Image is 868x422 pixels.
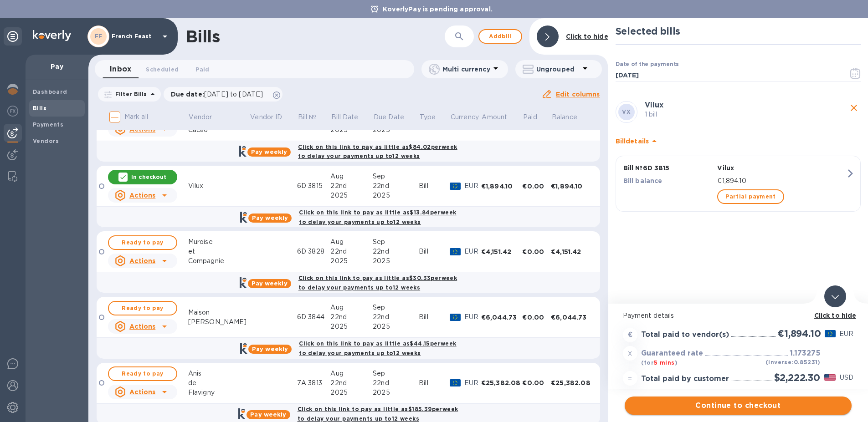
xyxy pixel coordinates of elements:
[129,192,155,199] u: Actions
[478,29,522,44] button: Addbill
[373,303,419,312] div: Sep
[330,322,373,331] div: 2025
[189,112,224,122] span: Vendor
[116,303,169,314] span: Ready to pay
[616,62,678,67] label: Date of the payments
[298,406,458,422] b: Click on this link to pay as little as $185.39 per week to delay your payments up to 12 weeks
[373,181,419,191] div: 22nd
[331,112,358,122] p: Bill Date
[623,163,714,173] p: Bill № 6D 3815
[623,176,714,185] p: Bill balance
[487,31,514,42] span: Add bill
[645,101,663,109] b: Vilux
[420,112,436,122] p: Type
[839,329,853,339] p: EUR
[373,256,419,266] div: 2025
[251,148,287,155] b: Pay weekly
[188,237,250,247] div: Muroise
[622,108,631,115] b: VX
[641,349,703,358] h3: Guaranteed rate
[481,378,523,387] div: €25,382.08
[625,397,852,415] button: Continue to checkout
[616,25,861,37] h2: Selected bills
[551,378,592,387] div: €25,382.08
[330,378,373,388] div: 22nd
[419,312,450,322] div: Bill
[195,65,209,74] span: Paid
[522,247,551,256] div: €0.00
[33,62,81,71] p: Pay
[297,247,331,256] div: 6D 3828
[616,127,861,156] div: Billdetails
[250,112,282,122] p: Vendor ID
[330,303,373,312] div: Aug
[464,181,481,191] p: EUR
[481,247,523,256] div: €4,151.42
[330,181,373,191] div: 22nd
[552,112,589,122] span: Balance
[566,33,608,40] b: Click to hide
[790,349,820,358] h3: 1.173275
[112,90,147,98] p: Filter Bills
[188,256,250,266] div: Compagnie
[297,378,331,388] div: 7A 3813
[373,237,419,247] div: Sep
[112,33,157,40] p: French Feast
[717,176,846,186] p: €1,894.10
[373,172,419,181] div: Sep
[522,182,551,191] div: €0.00
[765,359,821,366] b: (inverse: 0.85231 )
[250,411,286,418] b: Pay weekly
[299,209,456,225] b: Click on this link to pay as little as $13.84 per week to delay your payments up to 12 weeks
[204,91,263,98] span: [DATE] to [DATE]
[623,311,853,320] p: Payment details
[616,137,649,145] b: Bill details
[330,369,373,378] div: Aug
[641,359,678,366] b: (for )
[374,112,416,122] span: Due Date
[641,375,729,383] h3: Total paid by customer
[654,359,674,366] span: 5 mins
[523,112,537,122] p: Paid
[523,112,549,122] span: Paid
[420,112,448,122] span: Type
[116,237,169,248] span: Ready to pay
[623,371,637,386] div: =
[717,163,846,173] p: Vilux
[33,30,71,41] img: Logo
[645,110,847,119] p: 1 bill
[7,106,18,117] img: Foreign exchange
[552,112,577,122] p: Balance
[331,112,370,122] span: Bill Date
[374,112,404,122] p: Due Date
[725,191,776,202] span: Partial payment
[252,280,288,287] b: Pay weekly
[623,346,637,361] div: x
[419,247,450,256] div: Bill
[110,63,131,76] span: Inbox
[373,191,419,200] div: 2025
[481,313,523,322] div: €6,044.73
[814,312,857,319] b: Click to hide
[330,312,373,322] div: 22nd
[33,137,59,144] b: Vendors
[298,112,317,122] p: Bill №
[777,328,821,339] h2: €1,894.10
[451,112,479,122] span: Currency
[536,65,580,74] p: Ungrouped
[188,378,250,388] div: de
[373,388,419,397] div: 2025
[129,257,155,264] u: Actions
[373,378,419,388] div: 22nd
[522,378,551,387] div: €0.00
[632,400,844,411] span: Continue to checkout
[33,121,63,128] b: Payments
[33,105,46,112] b: Bills
[373,322,419,331] div: 2025
[556,91,600,98] u: Edit columns
[442,65,490,74] p: Multi currency
[641,330,729,339] h3: Total paid to vendor(s)
[188,181,250,191] div: Vilux
[628,331,632,338] strong: €
[419,378,450,388] div: Bill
